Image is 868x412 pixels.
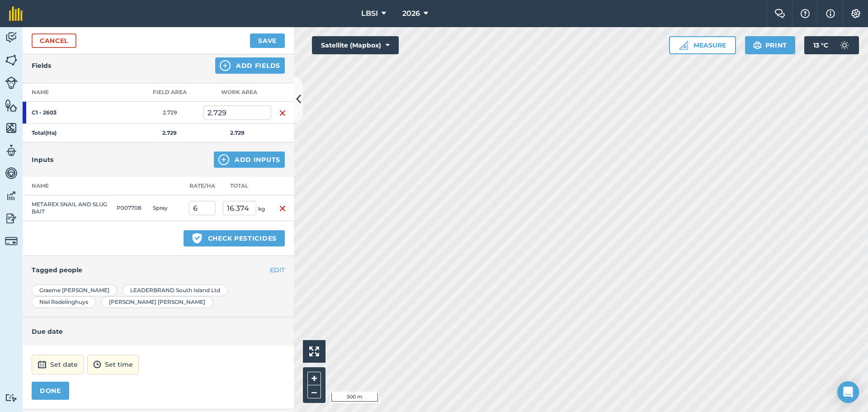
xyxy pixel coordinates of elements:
[32,265,285,275] h4: Tagged people
[753,40,762,51] img: svg+xml;base64,PHN2ZyB4bWxucz0iaHR0cDovL3d3dy53My5vcmcvMjAwMC9zdmciIHdpZHRoPSIxOSIgaGVpZ2h0PSIyNC...
[149,195,185,221] td: Spray
[804,36,859,54] button: 13 °C
[279,108,286,118] img: svg+xml;base64,PHN2ZyB4bWxucz0iaHR0cDovL3d3dy53My5vcmcvMjAwMC9zdmciIHdpZHRoPSIxNiIgaGVpZ2h0PSIyNC...
[32,155,53,165] h4: Inputs
[32,327,285,336] h4: Due date
[38,359,47,370] img: svg+xml;base64,PD94bWwgdmVyc2lvbj0iMS4wIiBlbmNvZGluZz0idXRmLTgiPz4KPCEtLSBHZW5lcmF0b3I6IEFkb2JlIE...
[5,31,18,44] img: svg+xml;base64,PD94bWwgdmVyc2lvbj0iMS4wIiBlbmNvZGluZz0idXRmLTgiPz4KPCEtLSBHZW5lcmF0b3I6IEFkb2JlIE...
[270,265,285,275] button: EDIT
[813,36,828,54] span: 13 ° C
[101,296,213,308] div: [PERSON_NAME] [PERSON_NAME]
[219,177,271,195] th: Total
[136,102,203,124] td: 2.729
[5,144,18,157] img: svg+xml;base64,PD94bWwgdmVyc2lvbj0iMS4wIiBlbmNvZGluZz0idXRmLTgiPz4KPCEtLSBHZW5lcmF0b3I6IEFkb2JlIE...
[309,346,319,356] img: Four arrows, one pointing top left, one top right, one bottom right and the last bottom left
[23,177,113,195] th: Name
[307,372,321,385] button: +
[5,121,18,135] img: svg+xml;base64,PHN2ZyB4bWxucz0iaHR0cDovL3d3dy53My5vcmcvMjAwMC9zdmciIHdpZHRoPSI1NiIgaGVpZ2h0PSI2MC...
[23,83,136,102] th: Name
[219,195,271,221] td: kg
[23,195,113,221] td: METAREX SNAIL AND SLUG BAIT
[5,76,18,89] img: svg+xml;base64,PD94bWwgdmVyc2lvbj0iMS4wIiBlbmNvZGluZz0idXRmLTgiPz4KPCEtLSBHZW5lcmF0b3I6IEFkb2JlIE...
[850,9,861,18] img: A cog icon
[87,355,139,374] button: Set time
[745,36,796,54] button: Print
[5,99,18,112] img: svg+xml;base64,PHN2ZyB4bWxucz0iaHR0cDovL3d3dy53My5vcmcvMjAwMC9zdmciIHdpZHRoPSI1NiIgaGVpZ2h0PSI2MC...
[307,385,321,398] button: –
[123,284,228,296] div: LEADERBRAND South Island Ltd
[9,6,23,21] img: fieldmargin Logo
[32,109,102,116] strong: C1 - 2603
[279,203,286,214] img: svg+xml;base64,PHN2ZyB4bWxucz0iaHR0cDovL3d3dy53My5vcmcvMjAwMC9zdmciIHdpZHRoPSIxNiIgaGVpZ2h0PSIyNC...
[361,8,378,19] span: LBSI
[826,8,835,19] img: svg+xml;base64,PHN2ZyB4bWxucz0iaHR0cDovL3d3dy53My5vcmcvMjAwMC9zdmciIHdpZHRoPSIxNyIgaGVpZ2h0PSIxNy...
[113,195,149,221] td: P007708
[402,8,420,19] span: 2026
[5,53,18,67] img: svg+xml;base64,PHN2ZyB4bWxucz0iaHR0cDovL3d3dy53My5vcmcvMjAwMC9zdmciIHdpZHRoPSI1NiIgaGVpZ2h0PSI2MC...
[774,9,785,18] img: Two speech bubbles overlapping with the left bubble in the forefront
[250,33,285,48] button: Save
[5,212,18,225] img: svg+xml;base64,PD94bWwgdmVyc2lvbj0iMS4wIiBlbmNvZGluZz0idXRmLTgiPz4KPCEtLSBHZW5lcmF0b3I6IEFkb2JlIE...
[32,382,69,400] button: DONE
[32,296,96,308] div: Niel Redelinghuys
[218,154,229,165] img: svg+xml;base64,PHN2ZyB4bWxucz0iaHR0cDovL3d3dy53My5vcmcvMjAwMC9zdmciIHdpZHRoPSIxNCIgaGVpZ2h0PSIyNC...
[800,9,811,18] img: A question mark icon
[93,359,101,370] img: svg+xml;base64,PD94bWwgdmVyc2lvbj0iMS4wIiBlbmNvZGluZz0idXRmLTgiPz4KPCEtLSBHZW5lcmF0b3I6IEFkb2JlIE...
[215,57,285,74] button: Add Fields
[136,83,203,102] th: Field Area
[835,36,854,54] img: svg+xml;base64,PD94bWwgdmVyc2lvbj0iMS4wIiBlbmNvZGluZz0idXRmLTgiPz4KPCEtLSBHZW5lcmF0b3I6IEFkb2JlIE...
[5,393,18,402] img: svg+xml;base64,PD94bWwgdmVyc2lvbj0iMS4wIiBlbmNvZGluZz0idXRmLTgiPz4KPCEtLSBHZW5lcmF0b3I6IEFkb2JlIE...
[220,60,231,71] img: svg+xml;base64,PHN2ZyB4bWxucz0iaHR0cDovL3d3dy53My5vcmcvMjAwMC9zdmciIHdpZHRoPSIxNCIgaGVpZ2h0PSIyNC...
[5,166,18,180] img: svg+xml;base64,PD94bWwgdmVyc2lvbj0iMS4wIiBlbmNvZGluZz0idXRmLTgiPz4KPCEtLSBHZW5lcmF0b3I6IEFkb2JlIE...
[32,129,57,136] strong: Total ( Ha )
[185,177,219,195] th: Rate/ Ha
[162,129,177,136] strong: 2.729
[312,36,399,54] button: Satellite (Mapbox)
[5,235,18,247] img: svg+xml;base64,PD94bWwgdmVyc2lvbj0iMS4wIiBlbmNvZGluZz0idXRmLTgiPz4KPCEtLSBHZW5lcmF0b3I6IEFkb2JlIE...
[214,152,285,168] button: Add Inputs
[5,189,18,203] img: svg+xml;base64,PD94bWwgdmVyc2lvbj0iMS4wIiBlbmNvZGluZz0idXRmLTgiPz4KPCEtLSBHZW5lcmF0b3I6IEFkb2JlIE...
[837,381,859,403] div: Open Intercom Messenger
[32,33,76,48] a: Cancel
[184,230,285,246] button: Check pesticides
[679,41,688,50] img: Ruler icon
[32,61,51,71] h4: Fields
[203,83,271,102] th: Work area
[32,284,117,296] div: Graeme [PERSON_NAME]
[669,36,736,54] button: Measure
[32,355,84,374] button: Set date
[230,129,245,136] strong: 2.729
